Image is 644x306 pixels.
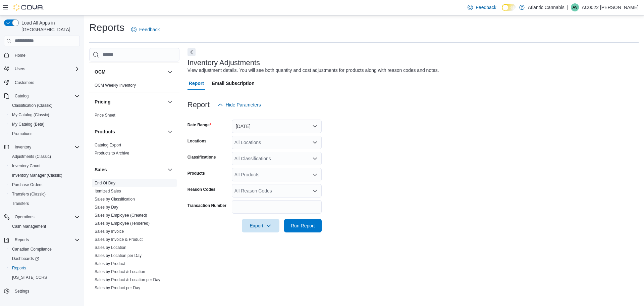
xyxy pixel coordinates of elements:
button: Settings [1,286,83,296]
span: Promotions [9,130,80,138]
span: Adjustments (Classic) [12,154,51,159]
a: Feedback [465,1,499,14]
span: Operations [12,213,80,221]
span: AV [573,3,578,11]
span: Reports [12,265,26,271]
button: Transfers [7,199,83,208]
a: Inventory Manager (Classic) [9,171,65,179]
h3: Sales [95,166,107,173]
a: Customers [12,79,37,87]
a: My Catalog (Classic) [9,111,52,119]
button: Customers [1,78,83,87]
span: Transfers [12,201,29,206]
button: Catalog [1,91,83,101]
span: Canadian Compliance [9,245,80,253]
span: Home [15,53,25,58]
button: Purchase Orders [7,180,83,189]
button: Products [166,128,174,136]
a: Price Sheet [95,113,115,118]
a: Sales by Location [95,245,126,250]
span: Transfers (Classic) [9,190,80,198]
span: Inventory Manager (Classic) [9,171,80,179]
span: Sales by Product & Location [95,269,145,274]
button: Hide Parameters [215,98,264,112]
button: Promotions [7,129,83,138]
input: Dark Mode [502,4,516,11]
span: Users [12,65,80,73]
button: Sales [166,166,174,174]
h3: Report [187,101,210,109]
span: Email Subscription [212,77,255,90]
p: AC0022 [PERSON_NAME] [582,3,639,11]
button: My Catalog (Classic) [7,110,83,120]
div: View adjustment details. You will see both quantity and cost adjustments for products along with ... [187,67,439,74]
span: Users [15,66,25,72]
span: Washington CCRS [9,273,80,281]
a: Dashboards [9,255,42,263]
a: Feedback [128,23,162,36]
button: OCM [166,68,174,76]
span: Inventory Manager (Classic) [12,173,62,178]
span: Hide Parameters [226,101,261,108]
span: Sales by Location per Day [95,253,142,258]
button: Open list of options [312,188,318,193]
button: Catalog [12,92,31,100]
span: End Of Day [95,180,115,186]
span: Reports [9,264,80,272]
div: AC0022 Vardy Caitlin [571,3,579,11]
button: Next [187,48,196,56]
img: Cova [13,4,44,11]
h3: Inventory Adjustments [187,59,260,67]
span: Operations [15,214,35,220]
button: OCM [95,69,165,75]
span: Dashboards [12,256,39,261]
a: Transfers [9,200,32,208]
button: Run Report [284,219,322,232]
button: My Catalog (Beta) [7,120,83,129]
a: Sales by Day [95,205,118,210]
div: Sales [89,179,179,295]
span: Cash Management [9,222,80,230]
span: Dashboards [9,255,80,263]
span: [US_STATE] CCRS [12,275,47,280]
span: Settings [15,289,29,294]
button: Pricing [166,98,174,106]
button: Classification (Classic) [7,101,83,110]
div: Pricing [89,111,179,122]
a: Dashboards [7,254,83,263]
button: Users [12,65,28,73]
span: Sales by Invoice & Product [95,237,143,242]
a: Catalog Export [95,143,121,147]
button: Inventory [1,142,83,152]
span: Reports [12,236,80,244]
label: Products [187,171,205,176]
span: My Catalog (Classic) [12,112,49,118]
span: Sales by Employee (Created) [95,213,147,218]
span: Sales by Day [95,205,118,210]
span: Cash Management [12,224,46,229]
span: Catalog [15,93,29,99]
div: OCM [89,81,179,92]
span: Sales by Classification [95,196,135,202]
label: Transaction Number [187,203,226,208]
a: My Catalog (Beta) [9,120,47,128]
a: Purchase Orders [9,181,45,189]
button: Reports [1,235,83,245]
a: Sales by Product per Day [95,286,140,290]
a: Promotions [9,130,35,138]
span: My Catalog (Classic) [9,111,80,119]
p: | [567,3,569,11]
span: Inventory Count [9,162,80,170]
h3: Products [95,128,115,135]
a: Sales by Product & Location per Day [95,277,160,282]
span: Itemized Sales [95,188,121,194]
button: Cash Management [7,222,83,231]
span: Transfers (Classic) [12,191,46,197]
a: Home [12,51,28,59]
label: Locations [187,138,207,144]
label: Classifications [187,155,216,160]
a: Sales by Employee (Tendered) [95,221,150,226]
